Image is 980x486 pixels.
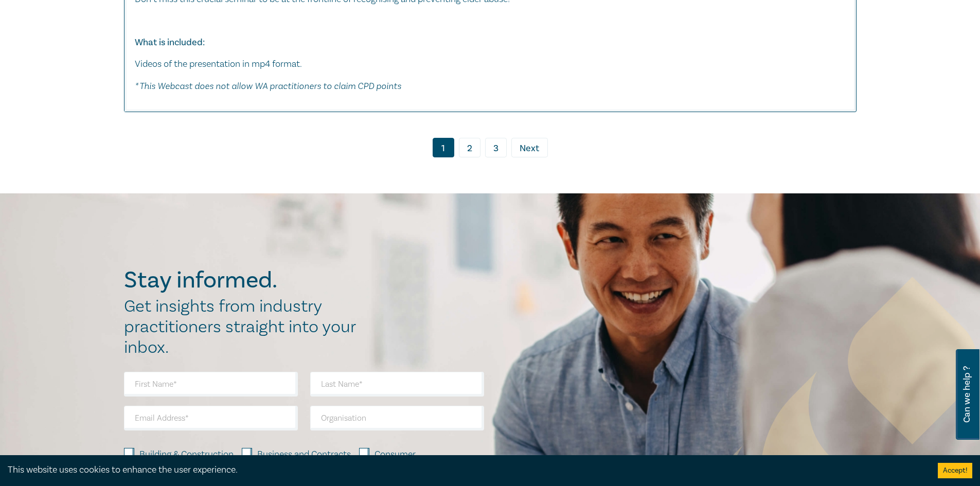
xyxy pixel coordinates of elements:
h2: Stay informed. [124,267,367,294]
a: 1 [433,138,454,157]
a: Next [511,138,548,157]
span: Next [520,142,539,155]
p: Videos of the presentation in mp4 format. [135,58,846,71]
input: Organisation [310,406,484,430]
label: Building & Construction [139,448,234,461]
em: * This Webcast does not allow WA practitioners to claim CPD points [135,80,401,91]
a: 2 [459,138,480,157]
div: This website uses cookies to enhance the user experience. [8,463,922,477]
button: Accept cookies [938,463,972,478]
h2: Get insights from industry practitioners straight into your inbox. [124,296,367,358]
input: Last Name* [310,372,484,397]
span: Can we help ? [962,355,972,434]
label: Business and Contracts [257,448,351,461]
a: 3 [485,138,507,157]
input: First Name* [124,372,298,397]
strong: What is included: [135,37,205,48]
input: Email Address* [124,406,298,430]
label: Consumer [375,448,416,461]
